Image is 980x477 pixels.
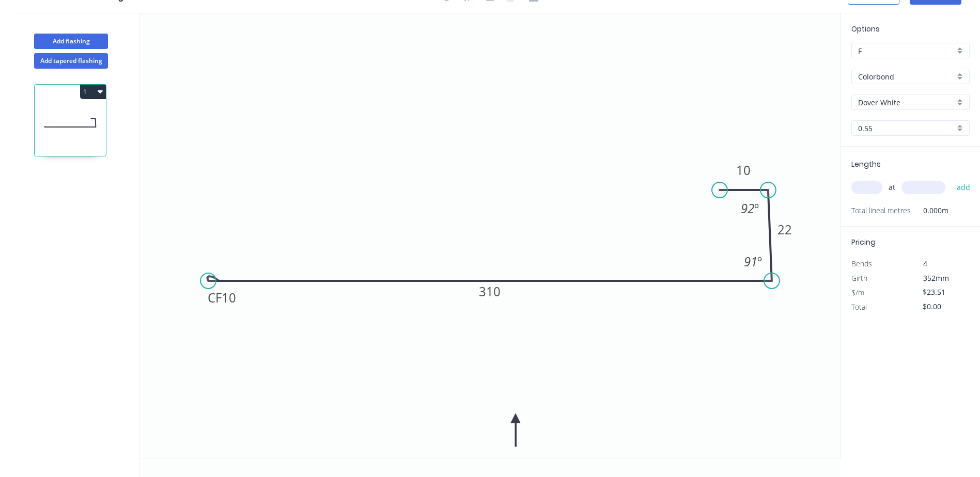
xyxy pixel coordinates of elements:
[777,221,792,239] tspan: 22
[479,283,501,300] tspan: 310
[757,253,762,270] tspan: º
[851,24,880,34] span: Options
[736,162,751,179] tspan: 10
[889,180,895,195] span: at
[911,203,948,218] span: 0.000m
[851,159,881,169] span: Lengths
[80,85,106,99] button: 1
[851,237,876,247] span: Pricing
[858,71,955,82] input: Material
[851,288,864,297] span: $/m
[851,203,911,218] span: Total lineal metres
[744,253,757,270] tspan: 91
[222,289,236,306] tspan: 10
[923,259,927,268] span: 4
[851,273,867,283] span: Girth
[851,259,872,268] span: Bends
[34,53,108,69] button: Add tapered flashing
[741,200,754,217] tspan: 92
[754,200,759,217] tspan: º
[139,13,841,458] svg: 0
[923,273,949,283] span: 352mm
[208,289,222,306] tspan: CF
[858,123,955,134] input: Thickness
[858,45,955,56] input: Price level
[851,302,867,312] span: Total
[34,34,108,49] button: Add flashing
[952,179,976,196] button: add
[858,97,955,108] input: Colour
